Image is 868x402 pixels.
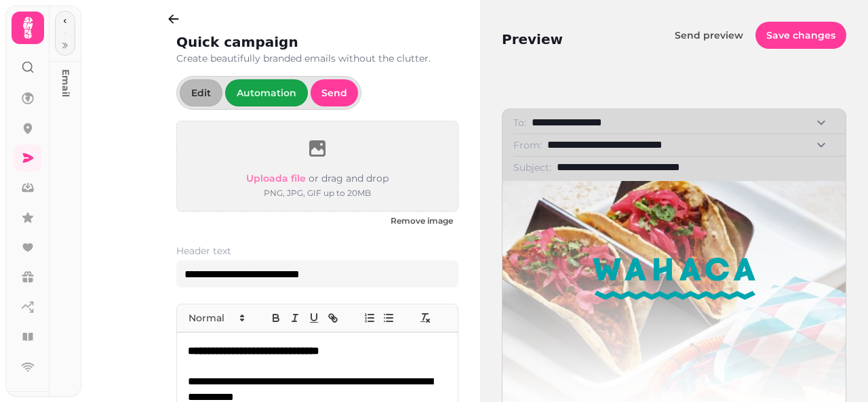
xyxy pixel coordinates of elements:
span: Save changes [766,31,835,40]
button: Automation [225,79,308,106]
h2: Quick campaign [176,33,437,52]
label: To: [513,116,526,129]
button: Remove image [385,214,458,228]
img: branding-header [593,192,755,365]
h2: Preview [502,30,563,49]
label: From: [513,138,542,152]
span: Automation [237,88,296,98]
span: Send preview [675,31,743,40]
button: Save changes [755,22,846,49]
p: Create beautifully branded emails without the clutter. [176,52,458,65]
span: Send [321,88,347,98]
label: Subject: [513,161,551,174]
p: or drag and drop [306,170,389,186]
p: Email [54,58,78,90]
button: Send preview [664,22,754,49]
label: Header text [176,244,458,258]
span: Upload a file [246,172,306,184]
button: Send [311,79,358,106]
p: PNG, JPG, GIF up to 20MB [246,186,389,200]
span: Remove image [391,217,453,225]
span: Edit [191,88,211,98]
button: Edit [180,79,222,106]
